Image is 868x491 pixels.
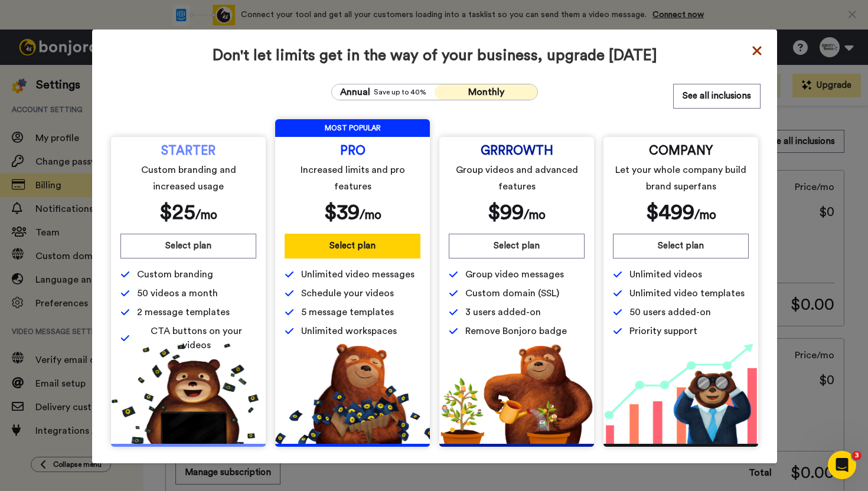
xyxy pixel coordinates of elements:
[629,324,697,338] span: Priority support
[613,234,749,258] button: Select plan
[109,46,761,65] span: Don't let limits get in the way of your business, upgrade [DATE]
[120,234,256,258] button: Select plan
[137,305,230,319] span: 2 message templates
[694,209,716,221] span: /mo
[488,202,524,223] span: $ 99
[340,146,366,156] span: PRO
[159,202,195,223] span: $ 25
[465,324,567,338] span: Remove Bonjoro badge
[161,146,216,156] span: STARTER
[340,85,370,99] span: Annual
[195,209,217,221] span: /mo
[301,267,415,281] span: Unlimited video messages
[629,305,711,319] span: 50 users added-on
[629,286,745,300] span: Unlimited video templates
[646,202,694,223] span: $ 499
[449,234,585,258] button: Select plan
[137,286,218,300] span: 50 videos a month
[465,286,559,300] span: Custom domain (SSL)
[324,202,360,223] span: $ 39
[111,343,266,444] img: 5112517b2a94bd7fef09f8ca13467cef.png
[828,451,856,479] iframe: Intercom live chat
[439,343,594,444] img: edd2fd70e3428fe950fd299a7ba1283f.png
[285,234,420,258] button: Select plan
[629,267,702,281] span: Unlimited videos
[852,451,862,460] span: 3
[301,286,394,300] span: Schedule your videos
[481,146,553,156] span: GRRROWTH
[374,87,426,97] span: Save up to 40%
[451,162,583,195] span: Group videos and advanced features
[301,324,397,338] span: Unlimited workspaces
[332,84,435,100] button: AnnualSave up to 40%
[360,209,381,221] span: /mo
[649,146,713,156] span: COMPANY
[673,84,761,109] button: See all inclusions
[524,209,546,221] span: /mo
[465,267,564,281] span: Group video messages
[468,87,504,97] span: Monthly
[123,162,254,195] span: Custom branding and increased usage
[301,305,394,319] span: 5 message templates
[465,305,541,319] span: 3 users added-on
[287,162,419,195] span: Increased limits and pro features
[137,267,213,281] span: Custom branding
[275,119,430,137] span: MOST POPULAR
[615,162,747,195] span: Let your whole company build brand superfans
[275,343,430,444] img: b5b10b7112978f982230d1107d8aada4.png
[435,84,537,100] button: Monthly
[137,324,256,352] span: CTA buttons on your videos
[603,343,758,444] img: baac238c4e1197dfdb093d3ea7416ec4.png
